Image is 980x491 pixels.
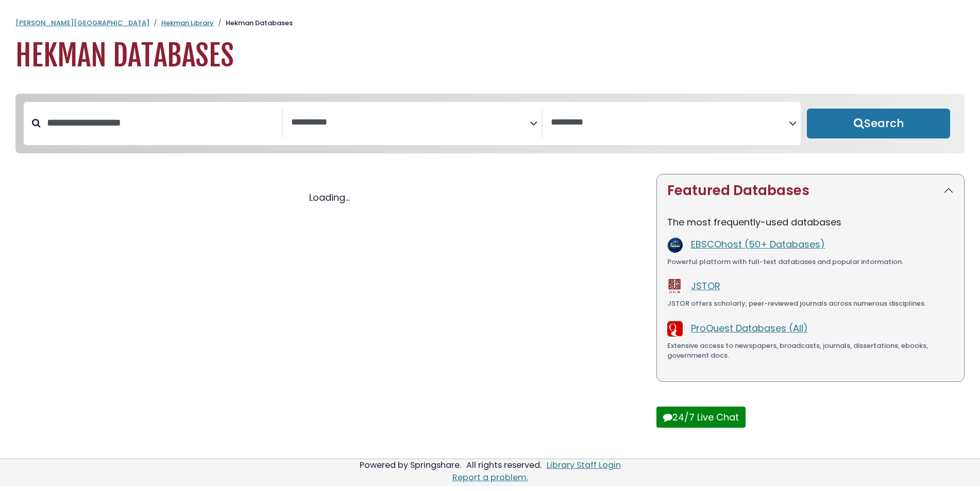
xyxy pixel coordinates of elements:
[465,459,543,471] div: All rights reserved.
[691,322,808,335] a: ProQuest Databases (All)
[15,39,965,73] h1: Hekman Databases
[691,279,720,292] a: JSTOR
[15,94,965,153] nav: Search filters
[656,407,746,428] button: 24/7 Live Chat
[15,18,149,28] a: [PERSON_NAME][GEOGRAPHIC_DATA]
[41,114,282,131] input: Search database by title or keyword
[358,459,463,471] div: Powered by Springshare.
[15,18,965,28] nav: breadcrumb
[691,238,825,251] a: EBSCOhost (50+ Databases)
[214,18,293,28] li: Hekman Databases
[551,117,789,128] textarea: Search
[667,299,954,309] div: JSTOR offers scholarly, peer-reviewed journals across numerous disciplines.
[452,471,528,483] a: Report a problem.
[547,459,621,471] a: Library Staff Login
[667,257,954,267] div: Powerful platform with full-text databases and popular information.
[667,341,954,361] div: Extensive access to newspapers, broadcasts, journals, dissertations, ebooks, government docs.
[667,215,954,229] p: The most frequently-used databases
[807,109,950,138] button: Submit for Search Results
[657,174,964,207] button: Featured Databases
[291,117,529,128] textarea: Search
[15,190,644,204] div: Loading...
[161,18,214,28] a: Hekman Library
